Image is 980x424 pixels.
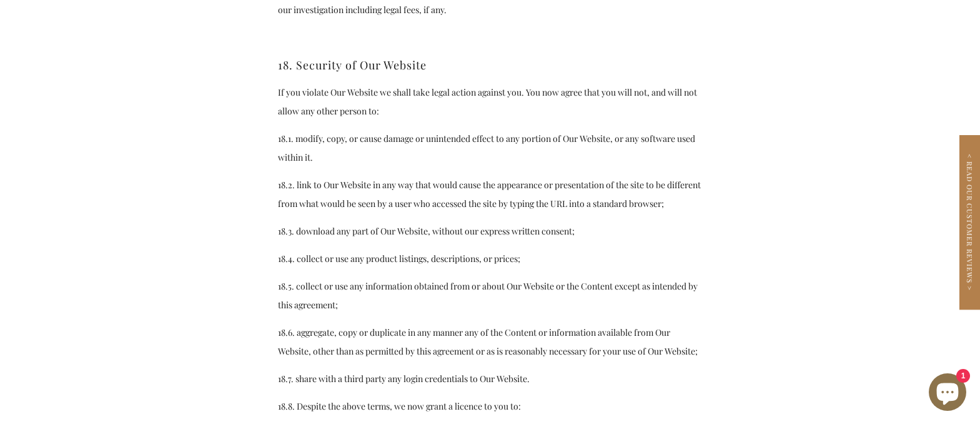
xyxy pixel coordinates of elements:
p: 18.2. link to Our Website in any way that would cause the appearance or presentation of the site ... [278,176,703,213]
p: 18.6. aggregate, copy or duplicate in any manner any of the Content or information available from... [278,323,703,361]
div: Click to open Judge.me floating reviews tab [959,135,980,310]
p: 18.7. share with a third party any login credentials to Our Website. [278,370,703,388]
p: If you violate Our Website we shall take legal action against you. You now agree that you will no... [278,83,703,121]
p: 18.1. modify, copy, or cause damage or unintended effect to any portion of Our Website, or any so... [278,129,703,167]
p: 18.5. collect or use any information obtained from or about Our Website or the Content except as ... [278,277,703,315]
h3: 18. Security of Our Website [278,56,703,75]
p: 18.4. collect or use any product listings, descriptions, or prices; [278,250,703,268]
p: 18.8. Despite the above terms, we now grant a licence to you to: [278,397,703,416]
p: 18.3. download any part of Our Website, without our express written consent; [278,222,703,241]
inbox-online-store-chat: Shopify online store chat [925,373,970,414]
